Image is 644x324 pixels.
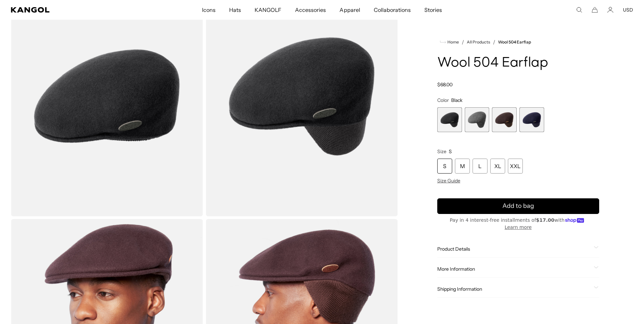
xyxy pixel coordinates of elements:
[437,266,591,272] span: More Information
[440,39,459,45] a: Home
[592,7,598,13] button: Cart
[465,107,490,132] div: 2 of 4
[437,107,462,132] label: Black
[437,38,599,46] nav: breadcrumbs
[465,107,490,132] label: Dark Flannel
[492,107,517,132] div: 3 of 4
[437,198,599,214] button: Add to bag
[519,107,544,132] div: 4 of 4
[508,159,523,174] div: XXL
[437,56,599,71] h1: Wool 504 Earflap
[437,178,460,184] span: Size Guide
[490,159,505,174] div: XL
[498,40,531,44] a: Wool 504 Earflap
[473,159,487,174] div: L
[576,7,582,13] summary: Search here
[449,148,452,155] span: S
[437,286,591,292] span: Shipping Information
[437,97,449,103] span: Color
[519,107,544,132] label: Navy
[455,159,470,174] div: M
[437,159,452,174] div: S
[459,38,464,46] li: /
[437,107,462,132] div: 1 of 4
[437,246,591,252] span: Product Details
[11,7,134,13] a: Kangol
[451,97,462,103] span: Black
[490,38,495,46] li: /
[467,40,490,44] a: All Products
[607,7,613,13] a: Account
[437,82,453,88] span: $68.00
[623,7,633,13] button: USD
[492,107,517,132] label: Espresso
[502,201,534,211] span: Add to bag
[446,40,459,44] span: Home
[437,148,446,155] span: Size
